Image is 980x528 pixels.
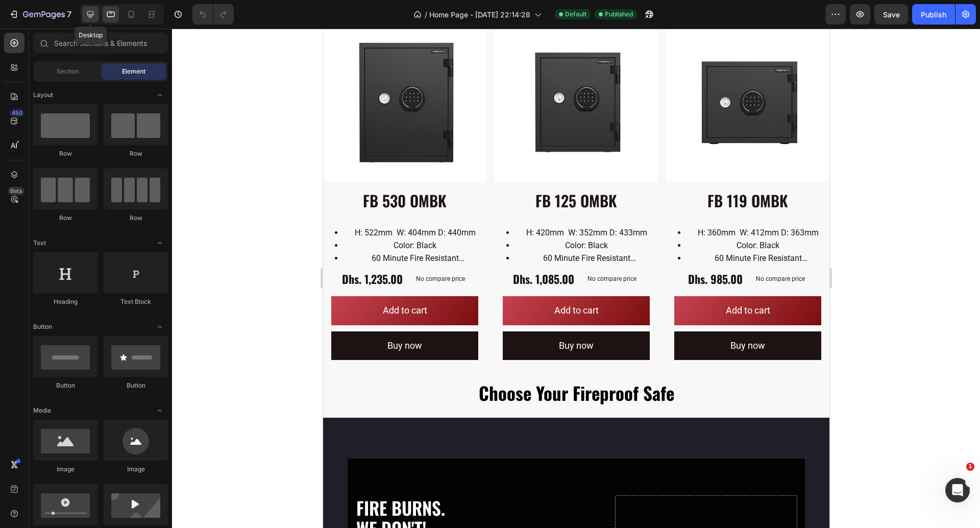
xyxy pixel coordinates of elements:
[180,268,327,296] button: Add to cart
[883,10,900,19] span: Save
[605,10,633,19] span: Published
[104,381,168,390] div: Button
[433,247,482,253] p: No compare price
[57,67,79,76] span: Section
[966,463,974,471] span: 1
[403,274,447,290] div: Add to cart
[8,187,24,195] div: Beta
[375,199,496,209] span: H: 360mm W: 412mm D: 363mm
[33,406,51,415] span: Media
[122,67,145,76] span: Element
[67,8,71,20] p: 7
[33,238,46,248] span: Text
[264,247,313,253] p: No compare price
[152,235,168,251] span: Toggle open
[429,9,530,20] span: Home Page - [DATE] 22:14:28
[104,465,168,474] div: Image
[32,487,288,513] h2: WE DON'T!
[391,225,484,234] span: 60 Minute Fire Resistant
[33,33,168,53] input: Search Sections & Elements
[351,303,498,331] button: Buy now
[413,212,456,222] span: Color: Black
[351,268,498,296] button: Add to cart
[33,90,53,100] span: Layout
[192,4,234,25] div: Undo/Redo
[565,10,586,19] span: Default
[33,213,97,223] div: Row
[4,4,76,25] button: 7
[180,303,327,331] button: Buy now
[220,225,313,234] span: 60 Minute Fire Resistant
[156,351,351,377] span: Choose Your Fireproof Safe
[32,467,288,492] h2: FIRE BURNS.
[104,149,168,158] div: Row
[407,309,442,325] div: Buy now
[189,239,252,262] div: Dhs. 1,085.00
[10,109,24,117] div: 450
[152,402,168,419] span: Toggle open
[33,297,97,306] div: Heading
[203,199,324,209] span: H: 420mm W: 352mm D: 433mm
[945,478,970,502] iframe: Intercom live chat
[104,297,168,306] div: Text Block
[152,319,168,335] span: Toggle open
[425,9,427,20] span: /
[236,309,271,325] div: Buy now
[171,161,335,183] h1: FB 125 OMBK
[33,465,97,474] div: Image
[33,149,97,158] div: Row
[912,4,955,25] button: Publish
[874,4,908,25] button: Save
[364,239,421,262] div: Dhs. 985.00
[104,213,168,223] div: Row
[33,322,52,331] span: Button
[231,274,276,290] div: Add to cart
[921,9,946,20] div: Publish
[242,212,285,222] span: Color: Black
[152,87,168,103] span: Toggle open
[323,29,829,528] iframe: Design area
[33,381,97,390] div: Button
[343,161,506,183] h1: FB 119 OMBK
